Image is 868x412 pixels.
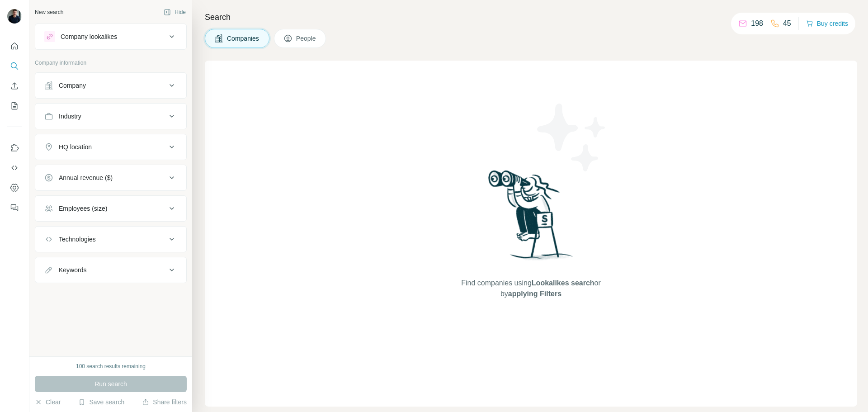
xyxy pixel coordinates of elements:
[7,180,22,196] button: Dashboard
[35,198,186,219] button: Employees (size)
[59,265,86,275] div: Keywords
[7,199,22,216] button: Feedback
[35,8,63,16] div: New search
[35,259,186,281] button: Keywords
[7,9,22,24] img: Avatar
[296,34,317,43] span: People
[783,18,791,29] p: 45
[35,136,186,158] button: HQ location
[35,75,186,96] button: Company
[59,142,92,152] div: HQ location
[508,290,561,298] span: applying Filters
[61,32,117,41] div: Company lookalikes
[227,34,260,43] span: Companies
[78,398,124,407] button: Save search
[76,362,146,370] div: 100 search results remaining
[751,18,763,29] p: 198
[59,204,107,213] div: Employees (size)
[7,78,22,94] button: Enrich CSV
[205,11,857,24] h4: Search
[7,160,22,176] button: Use Surfe API
[7,98,22,114] button: My lists
[806,17,848,30] button: Buy credits
[484,168,578,269] img: Surfe Illustration - Woman searching with binoculars
[59,235,96,244] div: Technologies
[531,97,613,178] img: Surfe Illustration - Stars
[35,105,186,127] button: Industry
[59,173,113,182] div: Annual revenue ($)
[157,5,192,19] button: Hide
[532,279,594,287] span: Lookalikes search
[142,398,187,407] button: Share filters
[59,112,81,121] div: Industry
[458,278,603,299] span: Find companies using or by
[59,81,86,90] div: Company
[35,26,186,47] button: Company lookalikes
[7,140,22,156] button: Use Surfe on LinkedIn
[35,398,61,407] button: Clear
[7,58,22,74] button: Search
[35,228,186,250] button: Technologies
[7,38,22,54] button: Quick start
[35,59,187,67] p: Company information
[35,167,186,189] button: Annual revenue ($)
